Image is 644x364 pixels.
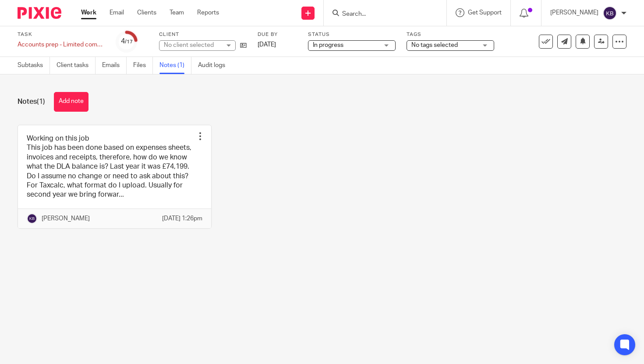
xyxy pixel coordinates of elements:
[18,31,105,38] label: Task
[37,98,45,105] span: (1)
[603,6,617,20] img: svg%3E
[110,8,124,17] a: Email
[411,42,458,48] span: No tags selected
[159,31,247,38] label: Client
[18,40,105,49] div: Accounts prep - Limited companies
[125,39,133,44] small: /17
[18,97,45,106] h1: Notes
[54,92,88,112] button: Add note
[407,31,494,38] label: Tags
[468,10,502,16] span: Get Support
[81,8,96,17] a: Work
[258,42,276,48] span: [DATE]
[57,57,96,74] a: Client tasks
[27,213,37,224] img: svg%3E
[170,8,184,17] a: Team
[197,8,219,17] a: Reports
[308,31,396,38] label: Status
[42,214,90,223] p: [PERSON_NAME]
[341,11,420,18] input: Search
[258,31,297,38] label: Due by
[102,57,127,74] a: Emails
[137,8,156,17] a: Clients
[133,57,153,74] a: Files
[313,42,343,48] span: In progress
[18,57,50,74] a: Subtasks
[164,41,221,49] div: No client selected
[18,7,61,19] img: Pixie
[162,214,202,223] p: [DATE] 1:26pm
[198,57,232,74] a: Audit logs
[121,36,133,46] div: 4
[550,8,598,17] p: [PERSON_NAME]
[159,57,191,74] a: Notes (1)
